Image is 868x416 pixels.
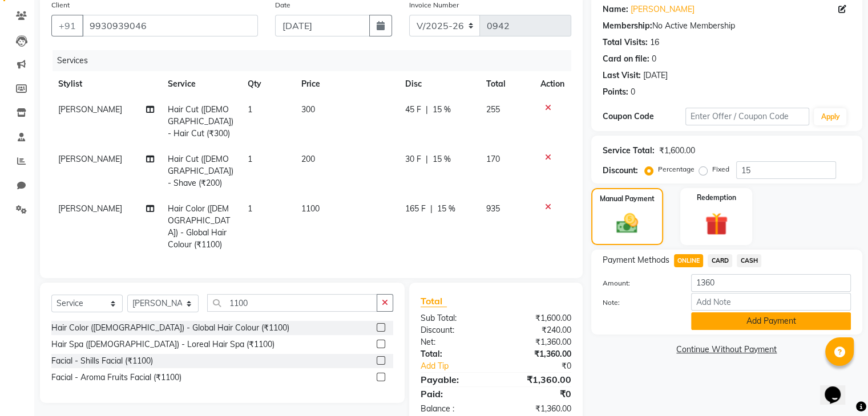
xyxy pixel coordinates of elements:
div: ₹1,360.00 [496,336,580,348]
div: Paid: [412,387,496,401]
div: Service Total: [603,145,655,157]
button: +91 [51,15,83,36]
label: Percentage [658,164,695,174]
th: Price [294,71,398,97]
span: [PERSON_NAME] [58,104,122,115]
div: ₹1,360.00 [496,373,580,386]
div: Membership: [603,20,652,32]
span: 30 F [405,153,421,165]
div: [DATE] [643,70,668,81]
img: _cash.svg [609,211,645,236]
span: 255 [486,104,500,115]
span: 1 [248,154,252,164]
div: No Active Membership [603,20,851,32]
span: Hair Cut ([DEMOGRAPHIC_DATA]) - Shave (₹200) [168,154,233,188]
span: | [426,153,428,165]
input: Search by Name/Mobile/Email/Code [82,15,258,36]
div: ₹0 [496,387,580,401]
div: Facial - Shills Facial (₹1100) [51,355,153,367]
div: 16 [650,36,659,48]
span: 165 F [405,203,426,215]
span: [PERSON_NAME] [58,203,122,214]
th: Disc [398,71,479,97]
a: Continue Without Payment [594,344,860,356]
input: Search or Scan [207,294,377,312]
div: Total: [412,348,496,360]
a: Add Tip [412,360,510,372]
div: ₹1,360.00 [496,348,580,360]
div: Name: [603,3,628,15]
th: Stylist [51,71,161,97]
th: Action [534,71,571,97]
input: Amount [691,274,851,292]
span: Hair Color ([DEMOGRAPHIC_DATA]) - Global Hair Colour (₹1100) [168,203,230,250]
label: Redemption [697,193,736,203]
img: _gift.svg [698,210,735,238]
button: Apply [814,108,846,125]
span: Payment Methods [603,254,669,266]
div: Hair Color ([DEMOGRAPHIC_DATA]) - Global Hair Colour (₹1100) [51,322,289,334]
div: Balance : [412,403,496,415]
div: Discount: [412,324,496,336]
div: ₹1,600.00 [659,145,695,157]
span: 15 % [437,203,455,215]
span: CASH [737,254,761,267]
span: 1100 [301,203,320,214]
div: Discount: [603,165,638,177]
span: 45 F [405,104,421,116]
div: Sub Total: [412,312,496,324]
span: 1 [248,104,252,115]
span: [PERSON_NAME] [58,154,122,164]
div: Hair Spa ([DEMOGRAPHIC_DATA]) - Loreal Hair Spa (₹1100) [51,338,274,350]
th: Service [161,71,241,97]
div: 0 [652,53,656,65]
div: ₹0 [510,360,579,372]
div: Services [53,50,580,71]
div: 0 [631,86,635,98]
span: | [426,104,428,116]
div: ₹1,600.00 [496,312,580,324]
span: ONLINE [674,254,704,267]
div: Payable: [412,373,496,386]
div: Coupon Code [603,111,685,123]
span: 170 [486,154,500,164]
span: Total [421,295,447,307]
div: ₹1,360.00 [496,403,580,415]
th: Total [479,71,534,97]
div: Points: [603,86,628,98]
span: 15 % [433,153,451,165]
span: | [430,203,433,215]
span: 1 [248,203,252,214]
label: Manual Payment [600,194,655,204]
label: Amount: [594,278,683,288]
span: 935 [486,203,500,214]
div: Net: [412,336,496,348]
label: Fixed [712,164,729,174]
label: Note: [594,297,683,308]
span: 300 [301,104,315,115]
div: Last Visit: [603,70,641,81]
div: ₹240.00 [496,324,580,336]
span: 15 % [433,104,451,116]
span: CARD [708,254,732,267]
div: Facial - Aroma Fruits Facial (₹1100) [51,372,181,384]
div: Total Visits: [603,36,648,48]
span: Hair Cut ([DEMOGRAPHIC_DATA]) - Hair Cut (₹300) [168,104,233,138]
iframe: chat widget [820,370,857,405]
div: Card on file: [603,53,649,65]
th: Qty [241,71,294,97]
button: Add Payment [691,312,851,330]
input: Add Note [691,293,851,311]
a: [PERSON_NAME] [631,3,695,15]
span: 200 [301,154,315,164]
input: Enter Offer / Coupon Code [685,108,810,125]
